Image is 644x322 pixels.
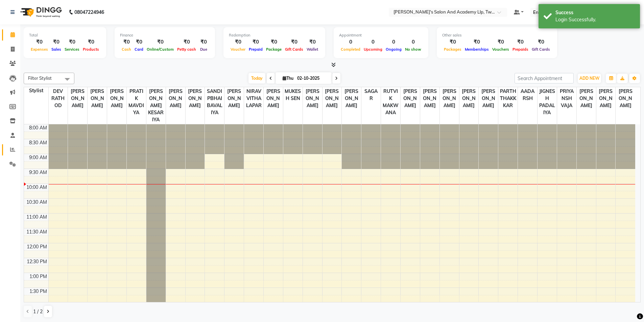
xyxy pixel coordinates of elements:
span: Voucher [229,47,247,52]
div: 9:00 AM [28,154,48,161]
b: 08047224946 [74,3,104,22]
div: ₹0 [511,38,530,46]
div: 12:00 PM [25,243,48,250]
span: Expenses [29,47,50,52]
div: 10:30 AM [25,199,48,206]
span: Petty cash [175,47,198,52]
div: ₹0 [442,38,463,46]
span: Sales [50,47,63,52]
span: Completed [339,47,362,52]
div: ₹0 [120,38,133,46]
span: Prepaids [511,47,530,52]
button: ADD NEW [578,74,601,83]
span: Prepaid [247,47,264,52]
span: Package [264,47,283,52]
div: 0 [362,38,384,46]
span: DEV RATHOD [49,87,68,110]
span: PRIYANSH VAJA [557,87,576,110]
span: Cash [120,47,133,52]
span: [PERSON_NAME] [342,87,361,110]
div: ₹0 [29,38,50,46]
span: [PERSON_NAME] [459,87,479,110]
span: [PERSON_NAME] [107,87,126,110]
div: 9:30 AM [28,169,48,176]
img: logo [17,3,64,22]
span: [PERSON_NAME] [440,87,459,110]
div: 0 [403,38,423,46]
div: Other sales [442,32,552,38]
span: Ongoing [384,47,403,52]
div: 1:00 PM [28,273,48,280]
span: Filter Stylist [28,75,52,81]
span: Services [63,47,81,52]
div: Appointment [339,32,423,38]
div: ₹0 [50,38,63,46]
span: Online/Custom [145,47,175,52]
span: [PERSON_NAME] [577,87,596,110]
span: AADARSH [518,87,537,103]
div: ₹0 [283,38,305,46]
div: 8:30 AM [28,139,48,146]
div: 1:30 PM [28,288,48,295]
span: MUKESH SEN [283,87,303,103]
div: ₹0 [81,38,101,46]
div: Total [29,32,101,38]
div: 0 [339,38,362,46]
span: [PERSON_NAME] KESARIYA [146,87,166,124]
span: Gift Cards [530,47,552,52]
div: Success [555,9,635,16]
span: [PERSON_NAME] [616,87,635,110]
span: SANDIPBHAI BAVALIYA [205,87,224,117]
span: [PERSON_NAME] [479,87,498,110]
span: Card [133,47,145,52]
span: [PERSON_NAME] [224,87,244,110]
span: [PERSON_NAME] [166,87,185,110]
span: Today [248,73,265,83]
span: [PERSON_NAME] [264,87,283,110]
div: ₹0 [305,38,320,46]
div: ₹0 [175,38,198,46]
div: Finance [120,32,210,38]
span: [PERSON_NAME] [596,87,616,110]
div: Redemption [229,32,320,38]
span: [PERSON_NAME] [88,87,107,110]
span: ADD NEW [579,76,599,81]
span: Packages [442,47,463,52]
span: Memberships [463,47,491,52]
div: ₹0 [247,38,264,46]
span: [PERSON_NAME] [303,87,322,110]
span: Wallet [305,47,320,52]
div: 11:00 AM [25,214,48,221]
span: [PERSON_NAME] [186,87,205,110]
div: 0 [384,38,403,46]
span: No show [403,47,423,52]
div: ₹0 [463,38,491,46]
span: Upcoming [362,47,384,52]
div: ₹0 [229,38,247,46]
span: NIRAV VITHALAPAR [244,87,263,110]
input: 2025-10-02 [295,73,329,83]
div: Login Successfully. [555,16,635,23]
div: ₹0 [63,38,81,46]
div: 10:00 AM [25,184,48,191]
span: PRATIK MAVDIYA [127,87,146,117]
span: Products [81,47,101,52]
span: [PERSON_NAME] [401,87,420,110]
div: ₹0 [198,38,210,46]
div: ₹0 [133,38,145,46]
span: Vouchers [491,47,511,52]
input: Search Appointment [515,73,574,83]
span: SAGAR [361,87,381,103]
div: 12:30 PM [25,258,48,265]
span: JIGNESH PADALIYA [538,87,557,117]
div: ₹0 [491,38,511,46]
span: Due [198,47,209,52]
span: Thu [281,76,295,81]
span: 1 / 2 [33,308,43,315]
div: Stylist [24,87,48,94]
span: RUTVIK MAKWANA [381,87,400,117]
span: Gift Cards [283,47,305,52]
span: PARTH THAKKKAR [498,87,518,110]
div: ₹0 [145,38,175,46]
span: [PERSON_NAME] [68,87,87,110]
